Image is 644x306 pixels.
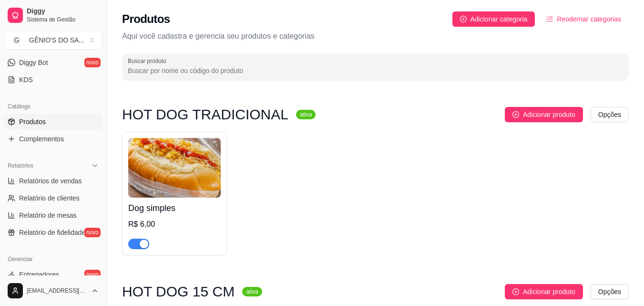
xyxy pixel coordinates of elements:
div: Catálogo [4,99,102,114]
img: product-image [128,138,221,198]
span: Adicionar categoria [470,14,528,24]
a: Diggy Botnovo [4,55,102,70]
span: plus-circle [512,288,519,295]
span: Complementos [19,134,64,144]
p: Aqui você cadastra e gerencia seu produtos e categorias [122,31,629,42]
span: Adicionar produto [523,286,575,297]
button: Select a team [4,31,102,50]
button: Adicionar produto [505,284,583,299]
a: Produtos [4,114,102,129]
a: KDS [4,72,102,87]
a: DiggySistema de Gestão [4,4,102,27]
a: Relatório de mesas [4,208,102,223]
div: GÊNIO'S DO SA ... [29,35,84,45]
span: plus-circle [512,111,519,118]
span: Diggy [27,7,99,16]
button: Reodernar categorias [539,11,629,27]
span: Sistema de Gestão [27,16,99,23]
a: Relatório de fidelidadenovo [4,225,102,240]
span: Relatórios de vendas [19,176,82,186]
h4: Dog simples [128,201,221,215]
span: Reodernar categorias [557,14,621,24]
div: R$ 6,00 [128,219,221,230]
h3: HOT DOG 15 CM [122,286,235,297]
label: Buscar produto [128,57,170,65]
sup: ativa [296,110,316,119]
span: Entregadores [19,270,59,279]
h3: HOT DOG TRADICIONAL [122,109,288,120]
button: [EMAIL_ADDRESS][DOMAIN_NAME] [4,279,102,302]
button: Opções [591,107,629,122]
h2: Produtos [122,11,170,27]
a: Relatórios de vendas [4,173,102,189]
span: Relatórios [8,162,33,169]
span: Adicionar produto [523,109,575,120]
span: Opções [598,109,621,120]
input: Buscar produto [128,66,623,75]
button: Adicionar categoria [452,11,535,27]
span: [EMAIL_ADDRESS][DOMAIN_NAME] [27,287,87,295]
div: Gerenciar [4,252,102,267]
span: Produtos [19,117,46,127]
span: Opções [598,286,621,297]
sup: ativa [242,287,262,296]
button: Opções [591,284,629,299]
span: KDS [19,75,33,84]
span: Relatório de clientes [19,193,80,203]
button: Adicionar produto [505,107,583,122]
span: Relatório de fidelidade [19,228,85,237]
span: Diggy Bot [19,58,48,67]
span: G [12,35,21,45]
span: ordered-list [546,16,553,22]
a: Relatório de clientes [4,190,102,206]
span: plus-circle [460,16,467,22]
a: Entregadoresnovo [4,267,102,282]
span: Relatório de mesas [19,211,77,220]
a: Complementos [4,131,102,147]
